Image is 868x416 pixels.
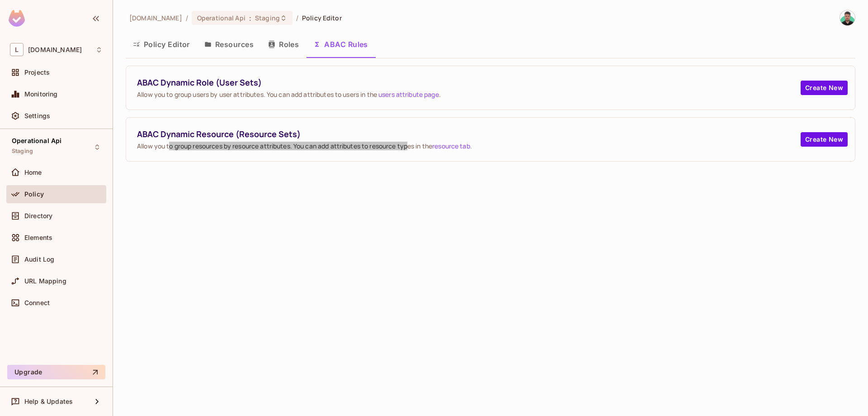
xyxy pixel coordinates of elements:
span: Audit Log [24,256,54,263]
button: Create New [801,81,848,95]
span: Settings [24,112,50,120]
span: Monitoring [24,91,58,98]
span: Policy [24,191,44,198]
span: : [249,14,252,22]
span: Elements [24,234,52,241]
a: users attribute page [378,90,439,99]
span: Help & Updates [24,398,73,405]
span: URL Mapping [24,277,66,285]
span: Operational Api [12,137,61,144]
span: Connect [24,299,50,306]
span: Operational Api [197,14,245,22]
li: / [186,14,188,22]
button: Resources [197,33,261,56]
span: Home [24,169,42,176]
span: L [10,43,24,56]
span: Staging [255,14,280,22]
span: Staging [12,148,33,155]
span: ABAC Dynamic Role (User Sets) [137,77,801,88]
img: SReyMgAAAABJRU5ErkJggg== [9,10,25,27]
span: Directory [24,212,52,220]
button: Upgrade [7,365,105,379]
button: Policy Editor [126,33,197,56]
span: Allow you to group users by user attributes. You can add attributes to users in the . [137,90,801,99]
button: Create New [801,132,848,147]
span: Workspace: lakpa.cl [28,46,82,53]
button: ABAC Rules [306,33,375,56]
span: Allow you to group resources by resource attributes. You can add attributes to resource types in ... [137,142,801,150]
span: Policy Editor [302,14,342,22]
li: / [296,14,298,22]
span: Projects [24,69,50,76]
span: the active workspace [129,14,182,22]
a: resource tab [432,142,470,150]
button: Roles [261,33,306,56]
span: ABAC Dynamic Resource (Resource Sets) [137,129,801,140]
img: Felipe Henriquez [840,10,855,25]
